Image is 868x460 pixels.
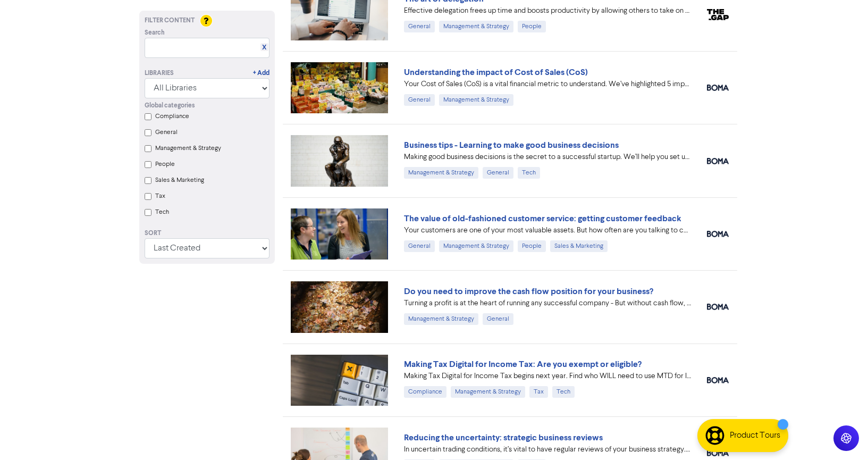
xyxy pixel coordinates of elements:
[404,140,619,150] a: Business tips - Learning to make good business decisions
[404,298,691,309] div: Turning a profit is at the heart of running any successful company - But without cash flow, you c...
[404,79,691,90] div: Your Cost of Sales (CoS) is a vital financial metric to understand. We’ve highlighted 5 important...
[145,229,269,238] div: Sort
[404,240,435,252] div: General
[404,371,691,382] div: Making Tax Digital for Income Tax begins next year. Find who WILL need to use MTD for IT and who ...
[404,67,588,78] a: Understanding the impact of Cost of Sales (CoS)
[707,231,729,237] img: boma
[155,144,221,153] label: Management & Strategy
[404,225,691,236] div: Your customers are one of your most valuable assets. But how often are you talking to customers a...
[707,85,729,91] img: boma
[155,175,204,185] label: Sales & Marketing
[707,9,729,21] img: thegap
[404,444,691,455] div: In uncertain trading conditions, it’s vital to have regular reviews of your business strategy. We...
[518,21,546,32] div: People
[155,191,165,201] label: Tax
[439,94,513,106] div: Management & Strategy
[518,167,540,179] div: Tech
[145,28,165,38] span: Search
[155,128,178,137] label: General
[404,5,691,16] div: Effective delegation frees up time and boosts productivity by allowing others to take on tasks. A...
[262,44,266,52] a: X
[145,16,269,26] div: Filter Content
[815,409,868,460] iframe: Chat Widget
[550,240,608,252] div: Sales & Marketing
[155,112,189,121] label: Compliance
[707,304,729,310] img: boma_accounting
[451,386,525,398] div: Management & Strategy
[404,359,642,370] a: Making Tax Digital for Income Tax: Are you exempt or eligible?
[155,160,175,169] label: People
[404,213,681,224] a: The value of old-fashioned customer service: getting customer feedback
[529,386,548,398] div: Tax
[707,158,729,164] img: boma
[145,101,269,111] div: Global categories
[253,69,269,78] a: + Add
[707,377,729,383] img: boma
[145,69,174,78] div: Libraries
[518,240,546,252] div: People
[404,313,478,325] div: Management & Strategy
[404,21,435,32] div: General
[404,286,653,297] a: Do you need to improve the cash flow position for your business?
[552,386,575,398] div: Tech
[404,152,691,163] div: Making good business decisions is the secret to a successful startup. We’ll help you set up the b...
[483,167,513,179] div: General
[707,450,729,456] img: boma
[404,167,478,179] div: Management & Strategy
[404,94,435,106] div: General
[404,432,603,443] a: Reducing the uncertainty: strategic business reviews
[483,313,513,325] div: General
[155,207,169,217] label: Tech
[404,386,446,398] div: Compliance
[439,240,513,252] div: Management & Strategy
[439,21,513,32] div: Management & Strategy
